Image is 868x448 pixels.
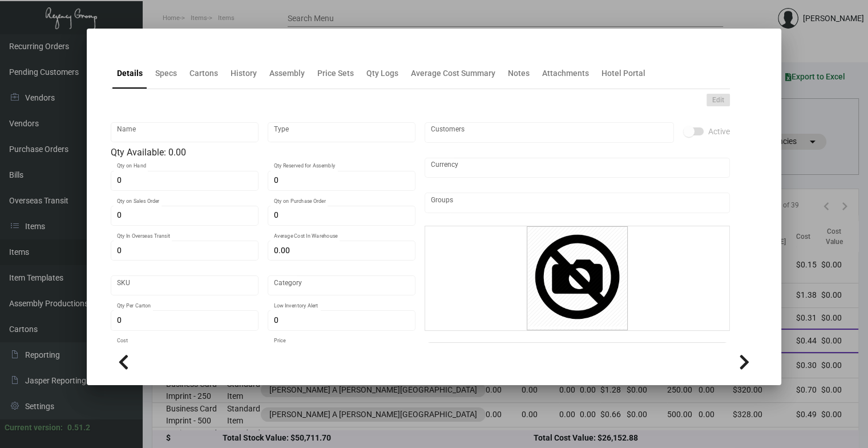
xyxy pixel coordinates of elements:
div: Average Cost Summary [411,67,495,79]
div: Specs [155,67,177,79]
div: Qty Available: 0.00 [111,146,415,159]
div: Notes [508,67,530,79]
div: Qty Logs [366,67,398,79]
div: History [231,67,257,79]
div: Current version: [5,422,63,434]
button: Edit [706,94,730,106]
span: Active [708,125,730,138]
div: Details [117,67,143,79]
div: Price Sets [317,67,354,79]
div: Hotel Portal [601,67,645,79]
input: Add new.. [431,198,724,207]
div: 0.51.2 [67,422,90,434]
div: Attachments [542,67,589,79]
input: Add new.. [431,128,668,137]
div: Cartons [189,67,218,79]
span: Edit [712,95,724,105]
div: Assembly [269,67,305,79]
